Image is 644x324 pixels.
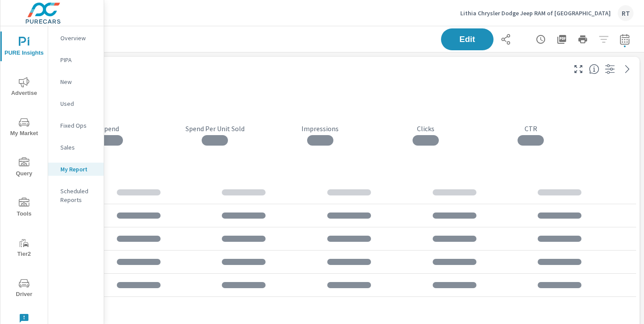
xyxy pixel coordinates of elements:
p: CTR [478,124,584,133]
p: Sales [60,143,97,152]
p: Clicks [373,124,478,133]
p: Used [60,99,97,108]
span: My Market [3,117,45,139]
p: Spend [57,124,162,133]
p: Impressions [268,124,373,133]
span: Tier2 [3,238,45,259]
p: PIPA [60,56,97,64]
p: New [60,77,97,86]
div: Used [48,97,104,110]
p: My Report [60,165,97,174]
div: Scheduled Reports [48,185,104,206]
span: Query [3,157,45,179]
span: Advertise [3,77,45,98]
span: PURE Insights [3,37,45,58]
button: Edit [441,28,493,50]
p: Lithia Chrysler Dodge Jeep RAM of [GEOGRAPHIC_DATA] [460,9,611,17]
p: Scheduled Reports [60,187,97,204]
div: Sales [48,141,104,154]
div: New [48,75,104,88]
div: Fixed Ops [48,119,104,132]
div: PIPA [48,53,104,66]
span: Edit [450,35,485,43]
button: Select Date Range [616,31,633,48]
div: RT [618,5,633,21]
div: My Report [48,163,104,176]
div: Overview [48,31,104,45]
span: Tools [3,198,45,219]
p: Overview [60,34,97,42]
p: Spend Per Unit Sold [162,124,268,133]
button: Make Fullscreen [571,62,585,76]
span: Driver [3,278,45,300]
p: Fixed Ops [60,121,97,130]
span: Understand performance metrics over the selected time range. [589,64,599,74]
